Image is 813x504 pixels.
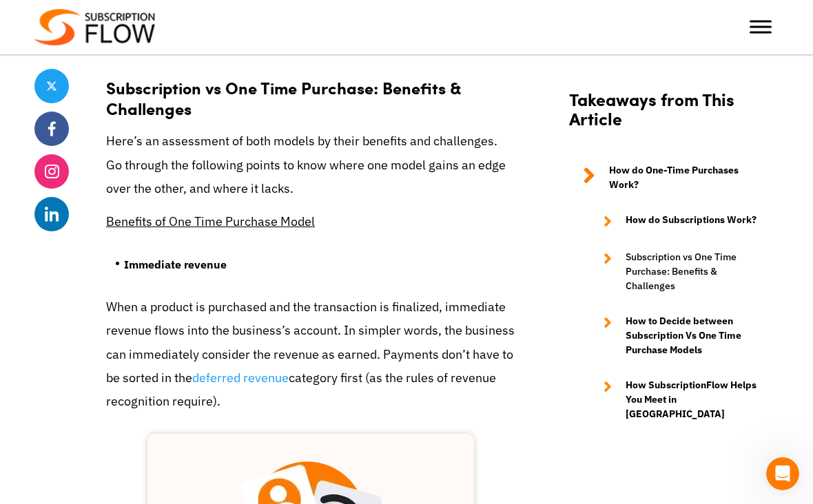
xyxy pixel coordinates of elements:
[590,250,765,293] a: Subscription vs One Time Purchase: Benefits & Challenges
[106,129,515,200] p: Here’s an assessment of both models by their benefits and challenges. Go through the following po...
[569,89,765,143] h2: Takeaways from This Article
[106,63,515,118] h3: Subscription vs One Time Purchase: Benefits & Challenges
[192,370,289,386] a: deferred revenue
[626,213,757,229] strong: How do Subscriptions Work?
[106,295,515,413] p: When a product is purchased and the transaction is finalized, immediate revenue flows into the bu...
[590,213,765,229] a: How do Subscriptions Work?
[124,258,227,271] strong: Immediate revenue
[609,163,765,192] strong: How do One-Time Purchases Work?
[626,314,765,357] strong: How to Decide between Subscription Vs One Time Purchase Models
[106,213,315,229] u: Benefits of One Time Purchase Model
[569,163,765,192] a: How do One-Time Purchases Work?
[590,314,765,357] a: How to Decide between Subscription Vs One Time Purchase Models
[626,378,765,421] strong: How SubscriptionFlow Helps You Meet in [GEOGRAPHIC_DATA]
[750,21,772,34] button: Toggle Menu
[590,378,765,421] a: How SubscriptionFlow Helps You Meet in [GEOGRAPHIC_DATA]
[766,457,799,490] iframe: Intercom live chat
[34,9,155,45] img: Subscriptionflow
